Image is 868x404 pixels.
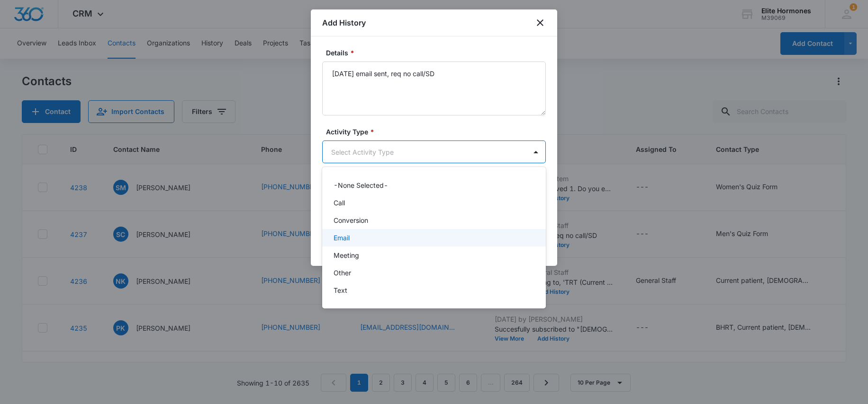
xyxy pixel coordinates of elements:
[334,180,388,190] p: -None Selected-
[334,198,345,208] p: Call
[334,215,368,225] p: Conversion
[334,268,351,278] p: Other
[334,233,350,243] p: Email
[334,285,347,295] p: Text
[334,250,359,260] p: Meeting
